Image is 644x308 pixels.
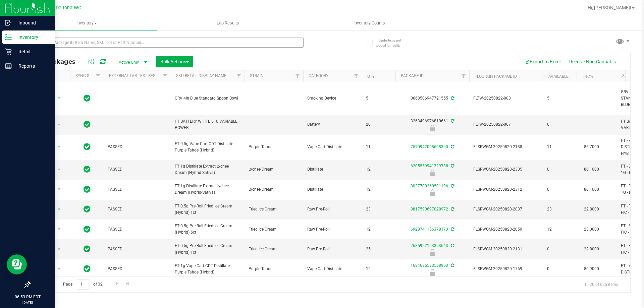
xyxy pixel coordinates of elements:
a: Strain [250,73,264,78]
span: All Packages [35,58,82,65]
span: select [55,225,63,234]
span: 0 [547,246,573,252]
button: Bulk Actions [156,56,193,67]
span: 0 [547,186,573,193]
span: In Sync [84,244,91,254]
span: In Sync [84,165,91,174]
span: Lychee Dream [249,166,299,173]
p: [DATE] [3,300,52,305]
span: Page of 32 [57,279,108,290]
a: SKU Name [622,73,642,78]
span: 23 [366,206,391,212]
a: Filter [160,70,171,82]
span: Hi, [PERSON_NAME]! [588,5,631,10]
span: select [55,120,63,129]
span: 22.8000 [581,244,602,254]
span: FT 0.5g Pre-Roll Fried Ice Cream (Hybrid) 1ct [175,243,240,255]
span: FLSRWGM-20250820-2059 [473,226,539,233]
p: Reports [12,62,52,70]
p: Inventory [12,33,52,41]
span: 22.8000 [581,204,602,214]
a: 1684635583558953 [411,263,448,268]
span: Fried Ice Cream [249,246,299,252]
span: Distillate [307,186,358,193]
p: Retail [12,48,52,56]
span: In Sync [84,225,91,234]
a: 2685922153353643 [411,243,448,248]
span: 5 [547,95,573,102]
span: 5 [366,95,391,102]
a: 7570942098608390 [411,144,448,149]
span: 86.1000 [581,165,602,174]
div: Launch Hold [394,170,470,176]
a: Filter [233,70,245,82]
a: Available [548,74,569,79]
span: Purple Tahoe [249,144,299,150]
span: 80.9000 [581,264,602,274]
inline-svg: Inbound [5,19,12,26]
span: 0 [547,266,573,272]
p: Inbound [12,19,52,27]
span: 0 [547,121,573,128]
a: Flourish Package ID [475,74,517,79]
span: select [55,142,63,152]
span: FT 0.5g Vape Cart CDT Distillate Purple Tahoe (Hybrid) [175,141,240,153]
span: FLTW-20250822-008 [473,95,539,102]
span: In Sync [84,142,91,151]
span: Smoking Device [307,95,358,102]
span: 0 [547,166,573,173]
span: Fried Ice Cream [249,206,299,212]
span: FLSRWGM-20250820-2305 [473,166,539,173]
span: select [55,165,63,174]
span: select [55,185,63,194]
span: Sync from Compliance System [450,164,454,168]
input: 1 [77,279,89,290]
a: Inventory Counts [299,16,440,30]
div: Launch Hold [394,189,470,196]
span: Sync from Compliance System [450,184,454,188]
span: Distillate [307,166,358,173]
span: 23 [547,206,573,212]
a: Sync Status [75,73,101,78]
a: External Lab Test Result [109,73,162,78]
a: Qty [367,74,375,79]
span: GRV 4in Blue Standard Spoon Bowl [175,95,240,102]
span: select [55,205,63,214]
span: Inventory Counts [344,20,394,26]
span: In Sync [84,204,91,214]
span: PASSED [108,166,167,173]
span: PASSED [108,206,167,212]
span: FT 0.5g Pre-Roll Fried Ice Cream (Hybrid) 5ct [175,223,240,236]
span: In Sync [84,120,91,129]
span: FT 1g Distillate Extract Lychee Dream (Hybrid-Sativa) [175,163,240,176]
span: Deltona WC [56,5,81,11]
span: Sync from Compliance System [450,119,454,123]
span: Include items not tagged for facility [376,38,409,48]
a: Go to the last page [123,279,133,288]
span: 25 [366,246,391,252]
a: Category [309,73,328,78]
span: Raw Pre-Roll [307,246,358,252]
div: Newly Received [394,269,470,276]
span: FLSRWGM-20250820-2312 [473,186,539,193]
a: Filter [458,70,469,82]
span: FT BATTERY WHITE 510 VARIABLE POWER [175,118,240,131]
span: PASSED [108,246,167,252]
span: Bulk Actions [160,59,189,64]
span: Sync from Compliance System [450,144,454,149]
span: 86.1000 [581,185,602,194]
a: Lab Results [157,16,299,30]
span: 1 - 20 of 625 items [579,279,624,289]
a: Filter [292,70,303,82]
span: FLSRWGM-20250820-2188 [473,144,539,150]
span: FLSRWGM-20250820-2131 [473,246,539,252]
span: Sync from Compliance System [450,263,454,268]
a: 8817590697028972 [411,207,448,211]
span: 86.7000 [581,142,602,152]
inline-svg: Reports [5,63,12,69]
a: Sku Retail Display Name [176,73,226,78]
inline-svg: Inventory [5,34,12,41]
span: In Sync [84,264,91,273]
input: Search Package ID, Item Name, SKU, Lot or Part Number... [30,38,304,48]
span: Raw Pre-Roll [307,226,358,233]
